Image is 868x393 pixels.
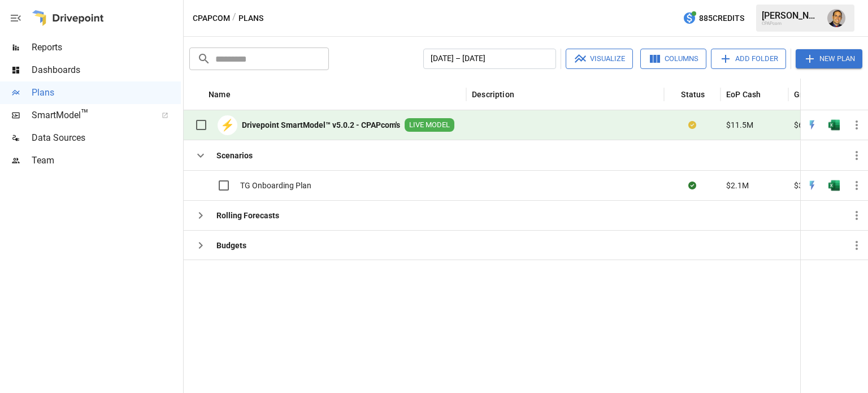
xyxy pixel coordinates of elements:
[640,49,706,69] button: Columns
[32,41,181,54] span: Reports
[216,240,246,251] b: Budgets
[828,180,840,191] div: Open in Excel
[193,11,230,25] button: CPAPcom
[216,210,279,221] b: Rolling Forecasts
[423,49,556,69] button: [DATE] – [DATE]
[681,90,705,99] div: Status
[240,180,311,191] span: TG Onboarding Plan
[794,119,821,131] span: $63.4M
[806,180,818,191] div: Open in Quick Edit
[796,49,862,68] button: New Plan
[678,8,749,29] button: 885Credits
[828,119,840,131] div: Open in Excel
[828,180,840,191] img: g5qfjXmAAAAABJRU5ErkJggg==
[794,180,821,191] span: $35.2M
[688,180,696,191] div: Sync complete
[232,11,236,25] div: /
[242,119,400,131] b: Drivepoint SmartModel™ v5.0.2 - CPAPcom's
[794,90,837,99] div: Gross Sales
[762,10,821,21] div: [PERSON_NAME]
[81,107,89,121] span: ™
[32,109,149,122] span: SmartModel
[405,120,454,131] span: LIVE MODEL
[827,9,845,27] img: Tom Gatto
[32,63,181,77] span: Dashboards
[32,86,181,100] span: Plans
[828,119,840,131] img: g5qfjXmAAAAABJRU5ErkJggg==
[32,154,181,167] span: Team
[711,49,786,69] button: Add Folder
[699,11,744,25] span: 885 Credits
[726,180,749,191] span: $2.1M
[806,119,818,131] img: quick-edit-flash.b8aec18c.svg
[726,119,753,131] span: $11.5M
[566,49,633,69] button: Visualize
[806,180,818,191] img: quick-edit-flash.b8aec18c.svg
[218,115,237,135] div: ⚡
[762,21,821,26] div: CPAPcom
[472,90,514,99] div: Description
[806,119,818,131] div: Open in Quick Edit
[32,131,181,145] span: Data Sources
[726,90,761,99] div: EoP Cash
[688,119,696,131] div: Your plan has changes in Excel that are not reflected in the Drivepoint Data Warehouse, select "S...
[209,90,231,99] div: Name
[821,2,852,34] button: Tom Gatto
[216,150,253,161] b: Scenarios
